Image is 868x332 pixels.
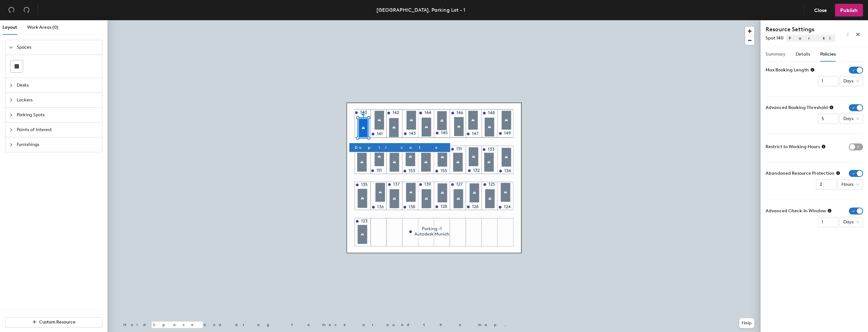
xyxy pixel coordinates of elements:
[354,145,445,150] span: Duplicate
[840,7,858,13] span: Publish
[9,113,13,117] span: collapsed
[846,32,850,37] span: more
[766,143,820,150] span: Restrict to Working Hours
[9,45,13,49] span: expanded
[814,7,827,13] span: Close
[17,93,98,107] span: Lockers
[17,108,98,122] span: Parking Spots
[17,137,98,152] span: Furnishings
[766,170,834,177] span: Abandoned Resource Protection
[5,4,18,16] button: Undo (⌘ + Z)
[3,25,17,30] span: Layout
[27,25,58,30] span: Work Areas (0)
[9,98,13,102] span: collapsed
[9,128,13,132] span: collapsed
[766,104,828,111] span: Advanced Booking Threshold
[39,319,76,325] span: Custom Resource
[9,143,13,147] span: collapsed
[17,123,98,137] span: Points of Interest
[820,51,836,57] span: Policies
[20,4,33,16] button: Redo (⌘ + ⇧ + Z)
[766,67,809,74] span: Max Booking Length
[843,217,859,227] span: Days
[843,114,859,124] span: Days
[766,51,785,57] span: Summary
[766,35,784,41] span: Spot 140
[809,4,832,16] button: Close
[766,25,835,33] h4: Resource Settings
[841,180,859,189] span: Hours
[739,318,754,328] button: Help
[856,32,860,37] span: close
[9,83,13,87] span: collapsed
[766,208,826,214] span: Advanced Check-In Window
[17,78,98,93] span: Desks
[17,40,98,55] span: Spaces
[376,6,465,14] div: [GEOGRAPHIC_DATA], Parking Lot - 1
[843,76,859,86] span: Days
[5,317,102,327] button: Custom Resource
[796,51,810,57] span: Details
[835,4,863,16] button: Publish
[349,143,450,152] button: Duplicate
